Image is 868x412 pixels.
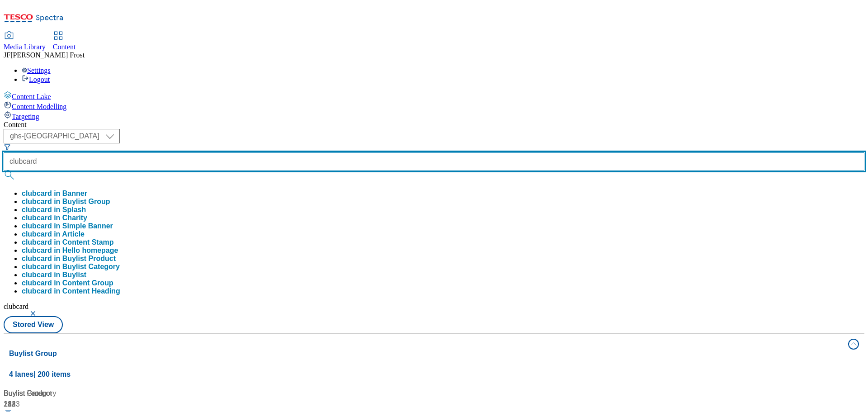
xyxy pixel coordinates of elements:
[12,103,66,110] span: Content Modelling
[62,214,87,222] span: Charity
[22,238,114,246] button: clubcard in Content Stamp
[9,370,71,378] span: 4 lanes | 200 items
[22,198,110,206] button: clubcard in Buylist Group
[22,279,113,287] div: clubcard in
[12,93,51,100] span: Content Lake
[62,198,110,205] span: Buylist Group
[4,303,28,310] span: clubcard
[4,152,864,170] input: Search
[22,206,86,214] button: clubcard in Splash
[22,222,113,230] button: clubcard in Simple Banner
[22,263,120,271] div: clubcard in
[4,51,10,59] span: JF
[22,214,87,222] div: clubcard in
[22,76,50,83] a: Logout
[22,198,110,206] div: clubcard in
[22,66,51,74] a: Settings
[22,255,116,263] button: clubcard in Buylist Product
[4,101,864,111] a: Content Modelling
[4,388,287,399] div: Buylist Product
[53,43,76,51] span: Content
[12,113,39,120] span: Targeting
[10,51,85,59] span: [PERSON_NAME] Frost
[22,263,120,271] button: clubcard in Buylist Category
[62,238,114,246] span: Content Stamp
[22,230,85,238] button: clubcard in Article
[22,279,113,287] button: clubcard in Content Group
[4,388,117,399] div: Buylist Category
[22,238,114,246] div: clubcard in
[4,399,117,410] div: 182
[62,279,113,287] span: Content Group
[53,32,76,51] a: Content
[4,43,46,51] span: Media Library
[9,348,843,359] h4: Buylist Group
[22,189,87,198] button: clubcard in Banner
[4,316,63,333] button: Stored View
[22,246,118,255] button: clubcard in Hello homepage
[4,334,864,384] button: Buylist Group4 lanes| 200 items
[22,287,120,295] button: clubcard in Content Heading
[22,271,86,279] button: clubcard in Buylist
[4,32,46,51] a: Media Library
[4,121,864,129] div: Content
[62,263,120,270] span: Buylist Category
[4,111,864,121] a: Targeting
[22,214,87,222] button: clubcard in Charity
[4,399,287,410] div: 1833
[4,91,864,101] a: Content Lake
[4,143,11,151] svg: Search Filters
